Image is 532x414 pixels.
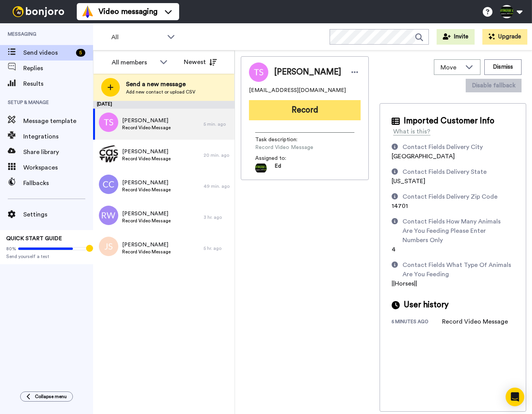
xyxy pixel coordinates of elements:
img: 742c10c2-863d-44a6-bb7f-2f63d183e98e-1754845324.jpg [255,162,267,174]
span: Ed [275,162,281,174]
span: Record Video Message [122,156,171,162]
span: Record Video Message [122,187,171,193]
button: Disable fallback [466,79,522,92]
img: js.png [99,237,118,256]
span: Assigned to: [255,154,309,162]
span: Record Video Message [122,125,171,131]
span: Fallbacks [23,178,93,188]
span: Send videos [23,48,73,57]
span: Send a new message [126,80,195,89]
button: Record [249,100,361,120]
span: [PERSON_NAME] [122,241,171,249]
span: Record Video Message [122,249,171,255]
img: cc.png [99,175,118,194]
span: Results [23,79,93,88]
img: ts.png [99,113,118,132]
div: 5 hr. ago [204,245,231,251]
div: [DATE] [93,101,235,109]
span: Workspaces [23,163,93,172]
span: Share library [23,147,93,157]
span: Integrations [23,132,93,141]
span: [US_STATE] [392,178,425,184]
div: Contact Fields Delivery State [402,167,487,177]
button: Dismiss [484,59,522,75]
span: [PERSON_NAME] [122,210,171,218]
span: Settings [23,210,93,219]
span: [PERSON_NAME] [122,148,171,156]
div: 49 min. ago [204,183,231,189]
span: 80% [6,246,16,252]
button: Collapse menu [20,391,73,402]
div: Contact Fields Delivery City [402,142,483,152]
span: All [111,33,163,42]
span: 4 [392,246,396,253]
span: Imported Customer Info [404,115,494,127]
img: rw.png [99,206,118,225]
img: bj-logo-header-white.svg [9,6,67,17]
img: Image of Todd Swartz [249,62,268,82]
div: Contact Fields Delivery Zip Code [402,192,497,201]
div: What is this? [393,127,430,136]
span: [PERSON_NAME] [274,66,341,78]
span: Video messaging [98,6,157,17]
button: Upgrade [482,29,527,45]
span: Move [440,63,461,72]
span: Collapse menu [35,393,67,400]
span: User history [404,299,449,311]
span: [PERSON_NAME] [122,117,171,125]
div: 5 min. ago [204,121,231,127]
div: 5 minutes ago [392,319,442,326]
span: Add new contact or upload CSV [126,89,195,95]
button: Newest [178,54,223,70]
div: Record Video Message [442,317,508,326]
span: Replies [23,64,93,73]
div: Tooltip anchor [86,245,93,252]
span: Message template [23,116,93,126]
span: [PERSON_NAME] [122,179,171,187]
div: 5 [76,49,85,57]
div: Contact Fields How Many Animals Are You Feeding Please Enter Numbers Only [402,217,511,245]
button: Invite [437,29,475,45]
span: Record Video Message [255,144,329,151]
div: Contact Fields What Type Of Animals Are You Feeding [402,260,511,279]
span: Record Video Message [122,218,171,224]
span: [GEOGRAPHIC_DATA] [392,153,455,159]
img: vm-color.svg [81,5,94,18]
div: All members [112,58,156,67]
div: Open Intercom Messenger [506,388,524,406]
span: Task description : [255,136,309,144]
img: e04e0baa-ac47-45fa-9370-2e9913272462.jpg [99,144,118,163]
span: 14701 [392,203,408,209]
span: [EMAIL_ADDRESS][DOMAIN_NAME] [249,87,346,94]
div: 20 min. ago [204,152,231,158]
div: 3 hr. ago [204,214,231,220]
span: Send yourself a test [6,253,87,260]
span: QUICK START GUIDE [6,236,62,241]
span: ||Horses|| [392,281,417,287]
